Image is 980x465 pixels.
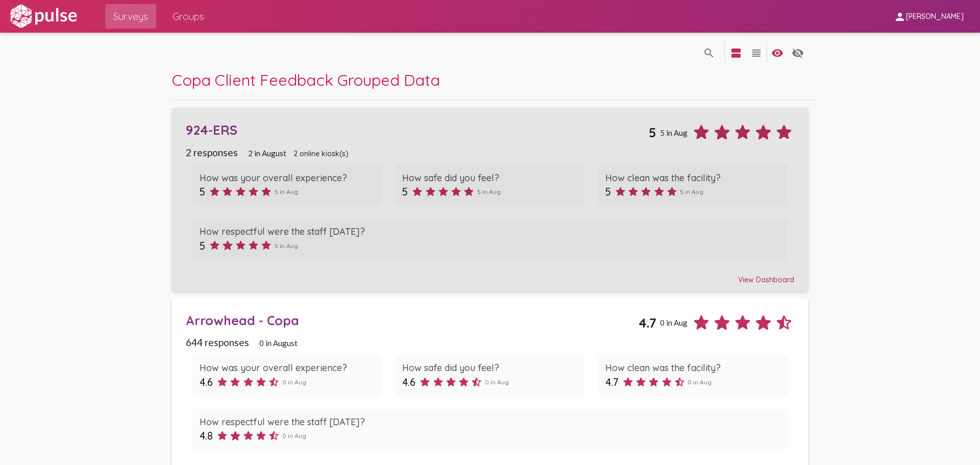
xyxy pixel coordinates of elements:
[173,7,204,26] span: Groups
[788,42,808,62] button: language
[402,362,577,374] div: How safe did you feel?
[402,172,577,184] div: How safe did you feel?
[886,7,972,26] button: [PERSON_NAME]
[259,338,298,348] span: 0 in August
[186,312,639,328] div: Arrowhead - Copa
[639,315,656,331] span: 4.7
[402,185,408,198] span: 5
[660,318,688,327] span: 0 in Aug
[186,146,238,158] span: 2 responses
[771,47,783,59] mat-icon: language
[200,185,205,198] span: 5
[605,376,619,388] span: 4.7
[200,226,780,237] div: How respectful were the staff [DATE]?
[172,70,440,90] span: Copa Client Feedback Grouped Data
[8,4,79,29] img: white-logo.svg
[906,12,964,21] span: [PERSON_NAME]
[703,47,715,59] mat-icon: language
[200,239,205,252] span: 5
[200,416,780,428] div: How respectful were the staff [DATE]?
[275,188,298,195] span: 5 in Aug
[275,242,298,250] span: 5 in Aug
[200,429,213,442] span: 4.8
[477,188,501,195] span: 5 in Aug
[293,149,349,158] span: 2 online kiosk(s)
[767,42,788,62] button: language
[792,47,804,59] mat-icon: language
[605,172,780,184] div: How clean was the facility?
[200,376,213,388] span: 4.6
[172,108,808,291] a: 924-ERS55 in Aug2 responses2 in August2 online kiosk(s)How was your overall experience?55 in AugH...
[186,266,794,284] div: View Dashboard
[164,4,212,29] a: Groups
[113,7,148,26] span: Surveys
[649,125,656,140] span: 5
[282,378,306,386] span: 0 in Aug
[186,122,649,138] div: 924-ERS
[248,149,286,158] span: 2 in August
[402,376,415,388] span: 4.6
[485,378,509,386] span: 0 in Aug
[186,336,249,348] span: 644 responses
[660,128,688,137] span: 5 in Aug
[726,42,746,62] button: language
[200,362,375,374] div: How was your overall experience?
[105,4,156,29] a: Surveys
[200,172,375,184] div: How was your overall experience?
[680,188,703,195] span: 5 in Aug
[730,47,742,59] mat-icon: language
[605,185,611,198] span: 5
[699,42,719,62] button: language
[688,378,712,386] span: 0 in Aug
[750,47,763,59] mat-icon: language
[894,11,906,23] mat-icon: person
[605,362,780,374] div: How clean was the facility?
[282,432,306,439] span: 0 in Aug
[746,42,767,62] button: language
